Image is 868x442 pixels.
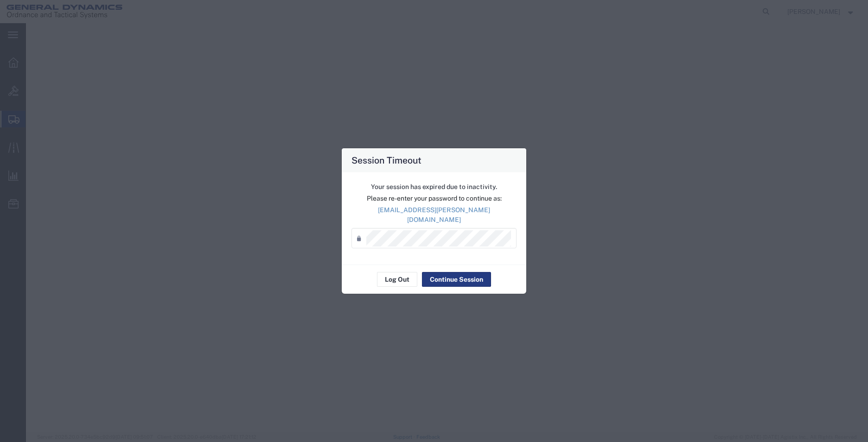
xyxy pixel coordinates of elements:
[351,205,517,225] p: [EMAIL_ADDRESS][PERSON_NAME][DOMAIN_NAME]
[351,194,517,203] p: Please re-enter your password to continue as:
[422,272,491,287] button: Continue Session
[377,272,417,287] button: Log Out
[351,182,517,192] p: Your session has expired due to inactivity.
[351,153,421,167] h4: Session Timeout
